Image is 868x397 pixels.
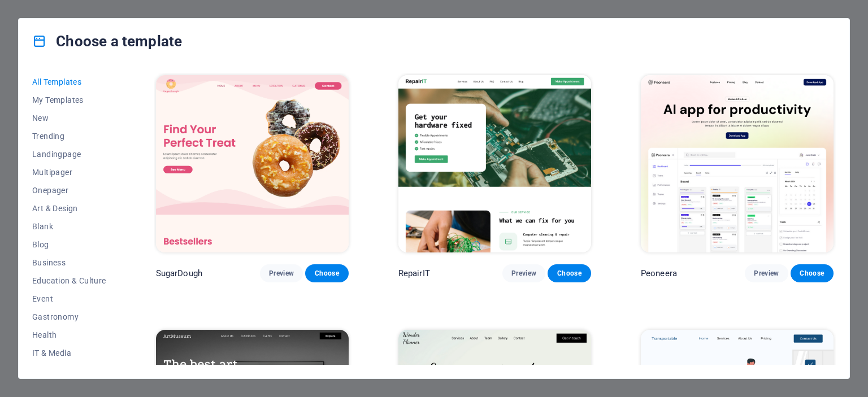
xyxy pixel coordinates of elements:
span: Preview [754,269,779,278]
span: IT & Media [32,348,106,357]
button: Art & Design [32,199,106,217]
span: Choose [314,269,339,278]
button: New [32,109,106,127]
img: RepairIT [398,75,591,252]
p: RepairIT [398,268,430,279]
span: Blank [32,222,106,231]
img: SugarDough [156,75,349,252]
button: Education & Culture [32,272,106,290]
span: Health [32,330,106,339]
span: All Templates [32,77,106,86]
button: Preview [502,264,545,282]
button: Choose [548,264,591,282]
button: Choose [791,264,834,282]
span: My Templates [32,95,106,104]
span: Art & Design [32,204,106,213]
button: Preview [745,264,788,282]
button: Landingpage [32,145,106,163]
button: Blog [32,235,106,254]
span: Landingpage [32,150,106,159]
button: Event [32,290,106,308]
p: Peoneera [641,268,677,279]
h4: Choose a template [32,32,182,50]
span: Business [32,258,106,267]
span: Trending [32,132,106,141]
button: Choose [305,264,348,282]
span: Onepager [32,186,106,195]
span: Multipager [32,168,106,177]
button: Health [32,326,106,344]
button: All Templates [32,73,106,91]
button: Business [32,254,106,272]
span: Preview [511,269,536,278]
button: Trending [32,127,106,145]
span: Blog [32,240,106,249]
button: IT & Media [32,344,106,362]
button: Preview [260,264,303,282]
span: Gastronomy [32,312,106,321]
span: Preview [269,269,294,278]
span: Event [32,294,106,303]
button: My Templates [32,91,106,109]
p: SugarDough [156,268,202,279]
button: Multipager [32,163,106,181]
button: Legal & Finance [32,362,106,380]
button: Gastronomy [32,308,106,326]
span: Choose [800,269,824,278]
span: New [32,114,106,123]
button: Blank [32,217,106,235]
span: Education & Culture [32,276,106,285]
span: Choose [557,269,581,278]
button: Onepager [32,181,106,199]
img: Peoneera [641,75,834,252]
